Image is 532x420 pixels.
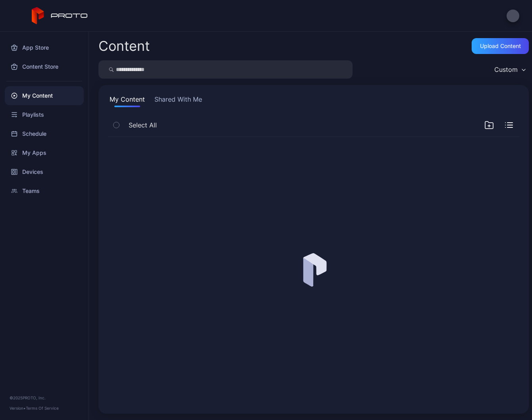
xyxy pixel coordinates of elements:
div: Upload Content [480,43,521,49]
a: My Apps [5,143,84,162]
span: Version • [10,406,26,410]
a: My Content [5,86,84,105]
button: Upload Content [472,38,529,54]
a: Playlists [5,105,84,124]
a: App Store [5,38,84,57]
button: Shared With Me [153,94,204,107]
a: Content Store [5,57,84,76]
button: My Content [108,94,146,107]
a: Terms Of Service [26,406,59,410]
div: Content [98,39,150,53]
button: Custom [490,60,529,79]
a: Teams [5,181,84,200]
a: Devices [5,162,84,181]
div: © 2025 PROTO, Inc. [10,395,79,401]
div: Custom [494,66,518,73]
a: Schedule [5,124,84,143]
span: Select All [129,120,157,130]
